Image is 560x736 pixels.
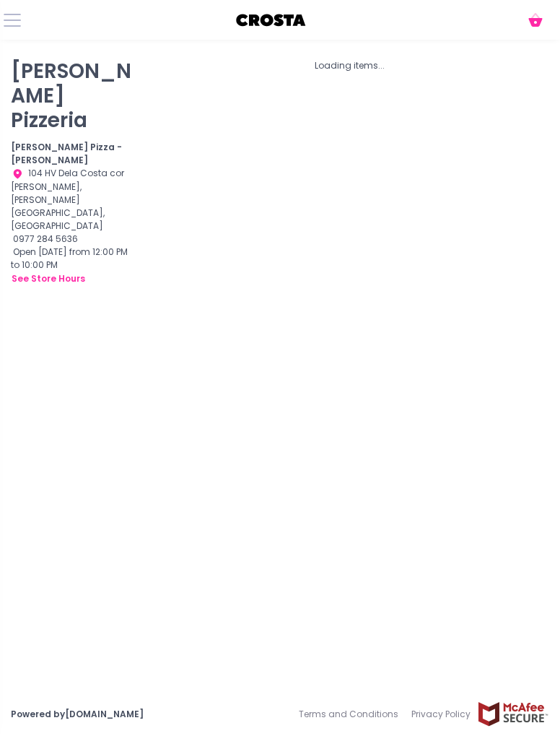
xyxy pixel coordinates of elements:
[11,141,122,166] b: [PERSON_NAME] Pizza - [PERSON_NAME]
[11,708,144,720] a: Powered by[DOMAIN_NAME]
[299,701,405,727] a: Terms and Conditions
[235,9,307,31] img: logo
[11,167,132,233] div: 104 HV Dela Costa cor [PERSON_NAME], [PERSON_NAME][GEOGRAPHIC_DATA], [GEOGRAPHIC_DATA]
[150,59,549,72] div: Loading items...
[11,59,132,132] p: [PERSON_NAME] Pizzeria
[11,246,132,286] div: Open [DATE] from 12:00 PM to 10:00 PM
[477,701,549,727] img: mcafee-secure
[11,233,132,246] div: 0977 284 5636
[405,701,477,727] a: Privacy Policy
[11,272,86,286] button: see store hours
